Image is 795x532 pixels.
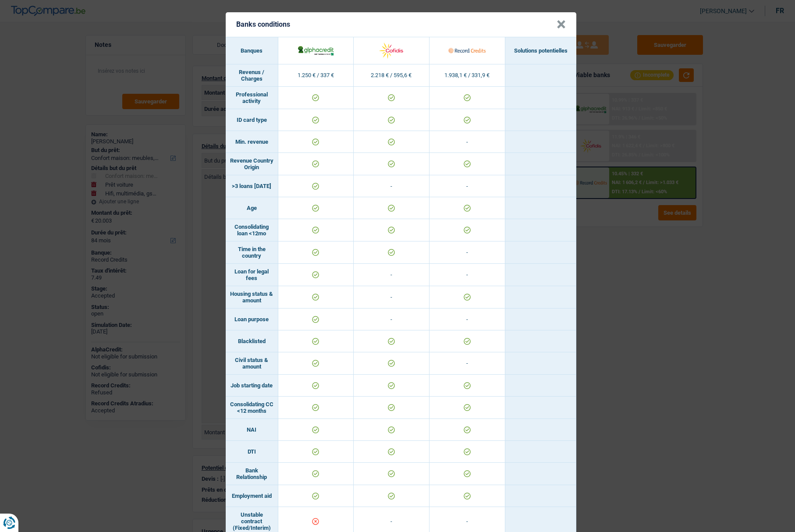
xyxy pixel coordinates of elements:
[226,219,278,241] td: Consolidating loan <12mo
[278,64,354,87] td: 1.250 € / 337 €
[226,87,278,109] td: Professional activity
[505,37,576,64] th: Solutions potentielles
[354,175,429,197] td: -
[226,419,278,441] td: NAI
[226,375,278,397] td: Job starting date
[226,397,278,419] td: Consolidating CC <12 months
[354,64,429,87] td: 2.218 € / 595,6 €
[429,309,505,330] td: -
[429,352,505,375] td: -
[226,441,278,463] td: DTI
[429,175,505,197] td: -
[354,309,429,330] td: -
[448,41,486,60] img: Record Credits
[226,197,278,219] td: Age
[429,64,505,87] td: 1.938,1 € / 331,9 €
[226,485,278,507] td: Employment aid
[226,264,278,286] td: Loan for legal fees
[354,286,429,309] td: -
[354,264,429,286] td: -
[226,153,278,175] td: Revenue Country Origin
[429,131,505,153] td: -
[226,309,278,330] td: Loan purpose
[429,264,505,286] td: -
[226,175,278,197] td: >3 loans [DATE]
[226,109,278,131] td: ID card type
[226,64,278,87] td: Revenus / Charges
[429,241,505,264] td: -
[297,45,334,56] img: AlphaCredit
[226,463,278,485] td: Bank Relationship
[226,352,278,375] td: Civil status & amount
[226,286,278,309] td: Housing status & amount
[226,241,278,264] td: Time in the country
[236,20,290,28] h5: Banks conditions
[373,41,410,60] img: Cofidis
[226,330,278,352] td: Blacklisted
[226,131,278,153] td: Min. revenue
[226,37,278,64] th: Banques
[557,20,566,29] button: Close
